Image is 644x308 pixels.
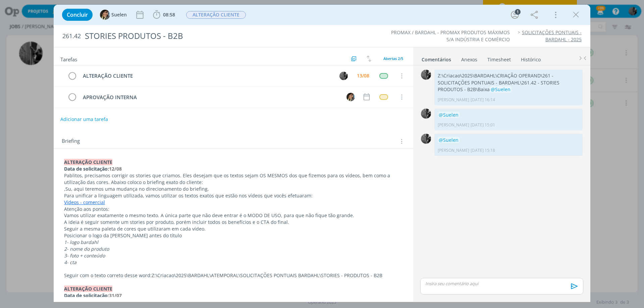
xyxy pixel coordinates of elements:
[439,137,459,143] span: @Suelen
[60,113,108,125] button: Adicionar uma tarefa
[163,11,175,18] span: 08:58
[515,9,521,15] div: 1
[64,259,76,265] em: 4- cta
[80,93,340,102] div: APROVAÇÃO INTERNA
[64,286,112,292] strong: ALTERAÇÃO CLIENTE
[64,172,403,186] p: Pablitos, precisamos corrigir os stories que criamos. Eles desejam que os textos sejam OS MESMOS ...
[62,33,81,40] span: 261.42
[109,292,122,299] strong: 31/07
[367,56,371,62] img: arrow-down-up.svg
[438,72,579,93] p: Z:\Criacao\2025\BARDAHL\CRIAÇÃO OPERAND\261 - SOLICITAÇÕES PONTUAIS - BARDAHL\261.42 - STORIES PR...
[421,53,451,63] a: Comentários
[111,12,127,17] span: Suelen
[438,122,469,128] p: [PERSON_NAME]
[64,219,403,226] p: A ideia é seguir somente um stories por produto, porém incluir todos os benefícios e o CTA do final.
[54,5,590,302] div: dialog
[109,166,122,172] strong: 12/08
[357,73,369,78] div: 13/08
[64,159,112,165] strong: ALTERAÇÃO CLIENTE
[64,206,403,212] p: Atenção aos pontos:
[487,53,511,63] a: Timesheet
[64,252,105,259] em: 3- foto + conteúdo
[80,72,333,80] div: ALTERAÇÃO CLIENTE
[64,292,109,299] strong: Data de solicitação:
[522,29,582,42] a: SOLICITAÇÕES PONTUAIS - BARDAHL - 2025
[186,11,246,19] button: ALTERAÇÃO CLIENTE
[439,112,459,118] span: @Suelen
[421,134,431,144] img: P
[421,70,431,80] img: P
[438,97,469,103] p: [PERSON_NAME]
[67,12,88,17] span: Concluir
[64,166,109,172] strong: Data de solicitação:
[471,147,495,153] span: [DATE] 15:18
[64,246,109,252] em: 2- nome do produto
[491,86,511,93] span: @Suelen
[64,192,403,199] p: Para unificar a linguagem utilizada, vamos utilizar os textos exatos que estão nos vídeos que voc...
[64,226,403,232] p: Seguir a mesma paleta de cores que utilizaram em cada vídeo.
[521,53,541,63] a: Histórico
[461,56,477,63] div: Anexos
[391,29,510,42] a: PROMAX / BARDAHL - PROMAX PRODUTOS MÁXIMOS S/A INDÚSTRIA E COMÉRCIO
[152,272,382,279] span: Z:\Criacao\2025\BARDAHL\ATEMPORAL\SOLICITAÇÕES PONTUAIS BARDAHL\STORIES - PRODUTOS - B2B
[338,71,348,81] button: P
[60,55,77,63] span: Tarefas
[64,232,403,239] p: Posicionar o logo da [PERSON_NAME] antes do título
[100,10,127,20] button: SSuelen
[64,239,98,245] em: 1- logo bardahl
[438,147,469,153] p: [PERSON_NAME]
[64,186,403,192] p: ,Su, aqui teremos uma mudança no direcionamento do briefing.
[471,122,495,128] span: [DATE] 15:01
[64,199,105,205] a: Vídeos - comercial
[82,28,363,44] div: STORIES PRODUTOS - B2B
[62,9,93,21] button: Concluir
[383,56,403,61] span: Abertas 2/5
[100,10,110,20] img: S
[509,9,520,20] button: 1
[151,9,177,20] button: 08:58
[64,212,403,219] p: Vamos utilizar exatamente o mesmo texto. A única parte que não deve entrar é o MODO DE USO, para ...
[346,93,355,101] img: S
[339,72,348,80] img: P
[345,92,356,102] button: S
[421,109,431,119] img: P
[64,272,403,279] p: Seguir com o texto correto desse word:
[471,97,495,103] span: [DATE] 16:14
[186,11,246,19] span: ALTERAÇÃO CLIENTE
[62,137,80,146] span: Briefing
